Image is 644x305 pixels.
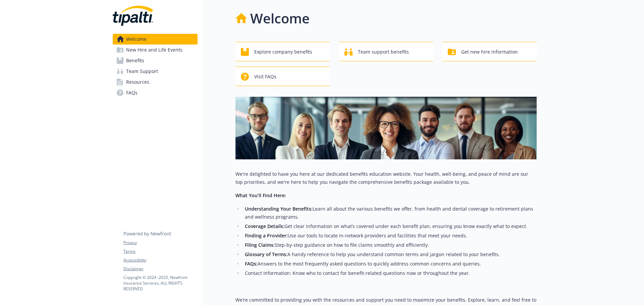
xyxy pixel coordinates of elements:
span: Welcome [126,34,147,45]
li: Use our tools to locate in-network providers and facilities that meet your needs. [243,232,537,240]
span: New Hire and Life Events [126,45,182,55]
strong: Coverage Details: [245,223,284,229]
p: We're delighted to have you here at our dedicated benefits education website. Your health, well-b... [235,170,537,186]
li: Step-by-step guidance on how to file claims smoothly and efficiently. [243,241,537,249]
button: Team support benefits [339,42,433,61]
strong: Finding a Provider: [245,232,288,239]
a: Team Support [113,66,198,77]
span: Visit FAQs [254,70,276,83]
strong: What You’ll Find Here: [235,192,286,199]
a: Privacy [123,240,197,246]
strong: Understanding Your Benefits: [245,206,313,212]
strong: Filing Claims: [245,242,275,248]
span: Team support benefits [358,46,409,58]
li: A handy reference to help you understand common terms and jargon related to your benefits. [243,250,537,258]
a: Benefits [113,55,198,66]
span: Resources [126,77,149,87]
img: overview page banner [235,97,537,159]
a: Terms [123,248,197,254]
li: Learn all about the various benefits we offer, from health and dental coverage to retirement plan... [243,205,537,221]
span: FAQs [126,87,138,98]
button: Get new hire information [442,42,537,61]
a: New Hire and Life Events [113,45,198,55]
span: Benefits [126,55,144,66]
h1: Welcome [250,8,310,28]
li: Answers to the most frequently asked questions to quickly address common concerns and queries. [243,260,537,268]
a: Disclaimer [123,266,197,272]
li: Contact Information: Know who to contact for benefit-related questions now or throughout the year. [243,269,537,277]
button: Explore company benefits [235,42,330,61]
li: Get clear information on what’s covered under each benefit plan, ensuring you know exactly what t... [243,222,537,230]
a: Welcome [113,34,198,45]
a: Accessibility [123,257,197,263]
button: Visit FAQs [235,67,330,86]
span: Get new hire information [461,46,518,58]
strong: Glossary of Terms: [245,251,287,257]
span: Team Support [126,66,158,77]
span: Explore company benefits [254,46,312,58]
a: FAQs [113,87,198,98]
strong: FAQs: [245,260,258,267]
p: Copyright © 2024 - 2025 , Newfront Insurance Services, ALL RIGHTS RESERVED [123,275,197,292]
a: Resources [113,77,198,87]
